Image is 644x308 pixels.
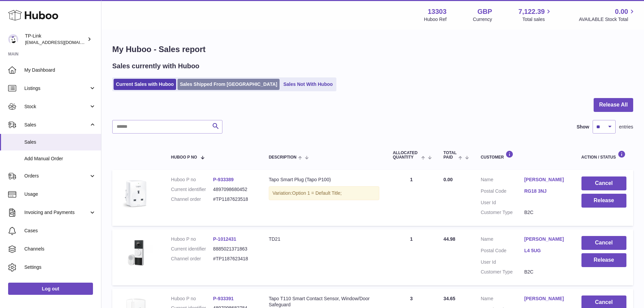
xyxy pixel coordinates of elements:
[481,188,524,196] dt: Postal Code
[424,16,447,23] div: Huboo Ref
[114,79,176,90] a: Current Sales with Huboo
[24,246,96,252] span: Channels
[481,295,524,304] dt: Name
[171,236,213,242] dt: Huboo P no
[24,122,89,128] span: Sales
[8,34,18,44] img: internalAdmin-13303@internal.huboo.com
[269,176,379,183] div: Tapo Smart Plug (Tapo P100)
[481,259,524,265] dt: User Id
[213,246,255,252] dd: 8885021371863
[581,236,626,250] button: Cancel
[213,256,255,262] dd: #TP1187623418
[444,236,455,242] span: 44.98
[579,7,636,23] a: 0.00 AVAILABLE Stock Total
[171,155,197,160] span: Huboo P no
[24,209,89,216] span: Invoicing and Payments
[119,176,153,210] img: Tapo-P100_UK_1.0_1909_English_01_large_1569563931592x_f03e9df6-6880-4c8f-ba31-06341ba31760.jpg
[25,40,99,45] span: [EMAIL_ADDRESS][DOMAIN_NAME]
[213,236,236,242] a: P-1012431
[24,228,96,234] span: Cases
[519,7,545,16] span: 7,122.39
[171,186,213,193] dt: Current identifier
[524,176,568,183] a: [PERSON_NAME]
[581,253,626,267] button: Release
[393,151,420,160] span: ALLOCATED Quantity
[619,124,633,130] span: entries
[112,62,199,71] h2: Sales currently with Huboo
[119,236,153,270] img: 1727277818.jpg
[24,191,96,197] span: Usage
[24,85,89,92] span: Listings
[444,296,455,301] span: 34.65
[24,173,89,179] span: Orders
[171,246,213,252] dt: Current identifier
[594,98,633,112] button: Release All
[524,269,568,275] dd: B2C
[577,124,589,130] label: Show
[24,264,96,270] span: Settings
[444,177,453,182] span: 0.00
[24,103,89,110] span: Stock
[8,283,93,295] a: Log out
[24,67,96,73] span: My Dashboard
[213,186,255,193] dd: 4897098680452
[481,176,524,185] dt: Name
[386,170,437,226] td: 1
[444,151,457,160] span: Total paid
[524,236,568,242] a: [PERSON_NAME]
[112,44,633,55] h1: My Huboo - Sales report
[213,296,234,301] a: P-933391
[269,155,296,160] span: Description
[524,295,568,302] a: [PERSON_NAME]
[481,269,524,275] dt: Customer Type
[171,295,213,302] dt: Huboo P no
[524,247,568,254] a: L4 5UG
[24,156,96,162] span: Add Manual Order
[579,16,636,23] span: AVAILABLE Stock Total
[171,256,213,262] dt: Channel order
[481,199,524,206] dt: User Id
[615,7,628,16] span: 0.00
[481,236,524,244] dt: Name
[473,16,492,23] div: Currency
[581,150,626,160] div: Action / Status
[213,177,234,182] a: P-933389
[171,176,213,183] dt: Huboo P no
[477,7,492,16] strong: GBP
[581,194,626,208] button: Release
[386,229,437,285] td: 1
[581,176,626,190] button: Cancel
[481,209,524,216] dt: Customer Type
[25,33,86,46] div: TP-Link
[524,188,568,194] a: RG18 3NJ
[281,79,335,90] a: Sales Not With Huboo
[519,7,553,23] a: 7,122.39 Total sales
[213,196,255,203] dd: #TP1187623518
[481,150,568,160] div: Customer
[171,196,213,203] dt: Channel order
[292,190,342,196] span: Option 1 = Default Title;
[269,236,379,242] div: TD21
[524,209,568,216] dd: B2C
[177,79,280,90] a: Sales Shipped From [GEOGRAPHIC_DATA]
[522,16,552,23] span: Total sales
[428,7,447,16] strong: 13303
[24,139,96,145] span: Sales
[481,247,524,256] dt: Postal Code
[269,186,379,200] div: Variation:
